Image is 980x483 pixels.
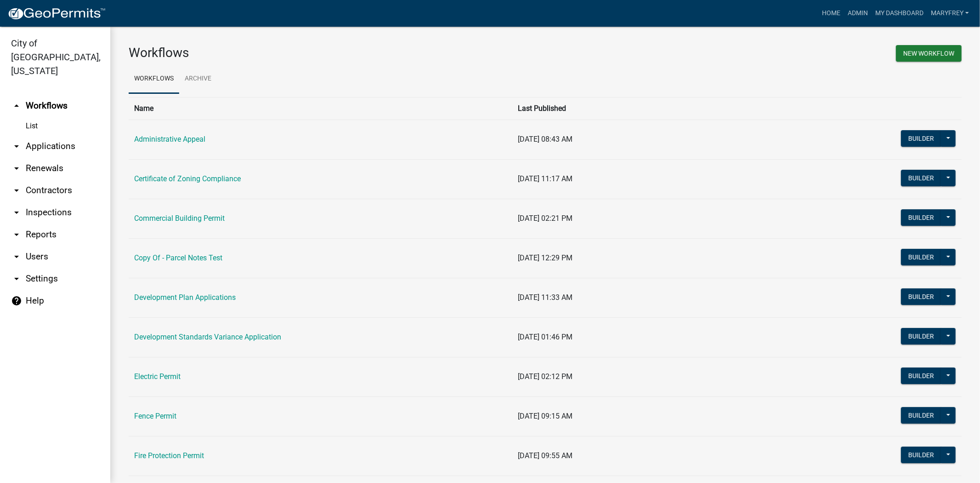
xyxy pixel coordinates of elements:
[11,100,22,111] i: arrow_drop_up
[901,407,941,424] button: Builder
[129,45,538,61] h3: Workflows
[134,135,205,144] a: Administrative Appeal
[901,447,941,463] button: Builder
[518,451,573,460] span: [DATE] 09:55 AM
[134,174,241,183] a: Certificate of Zoning Compliance
[134,293,236,302] a: Development Plan Applications
[11,141,22,152] i: arrow_drop_down
[896,45,962,62] button: New Workflow
[134,253,222,262] a: Copy Of - Parcel Notes Test
[11,295,22,306] i: help
[518,412,573,420] span: [DATE] 09:15 AM
[872,5,927,22] a: My Dashboard
[129,64,179,94] a: Workflows
[11,273,22,284] i: arrow_drop_down
[129,97,513,120] th: Name
[901,209,941,226] button: Builder
[134,333,281,341] a: Development Standards Variance Application
[518,174,573,183] span: [DATE] 11:17 AM
[179,64,217,94] a: Archive
[11,185,22,196] i: arrow_drop_down
[513,97,800,120] th: Last Published
[11,229,22,240] i: arrow_drop_down
[901,170,941,186] button: Builder
[11,207,22,218] i: arrow_drop_down
[134,412,176,420] a: Fence Permit
[844,5,872,22] a: Admin
[901,328,941,345] button: Builder
[11,251,22,262] i: arrow_drop_down
[518,372,573,381] span: [DATE] 02:12 PM
[901,130,941,147] button: Builder
[518,214,573,223] span: [DATE] 02:21 PM
[927,5,973,22] a: MaryFrey
[901,249,941,265] button: Builder
[518,135,573,144] span: [DATE] 08:43 AM
[518,293,573,302] span: [DATE] 11:33 AM
[518,333,573,341] span: [DATE] 01:46 PM
[134,372,181,381] a: Electric Permit
[518,253,573,262] span: [DATE] 12:29 PM
[11,163,22,174] i: arrow_drop_down
[901,368,941,384] button: Builder
[818,5,844,22] a: Home
[134,451,204,460] a: Fire Protection Permit
[134,214,225,223] a: Commercial Building Permit
[901,288,941,305] button: Builder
